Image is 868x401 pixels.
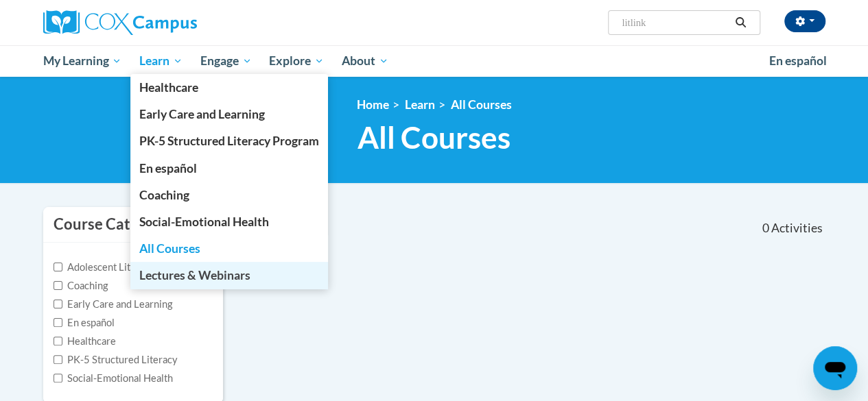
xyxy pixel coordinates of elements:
[139,268,250,282] span: Lectures & Webinars
[54,355,62,364] input: Checkbox for Options
[130,74,328,101] a: Healthcare
[54,214,169,235] h3: Course Category
[130,45,191,77] a: Learn
[139,80,198,95] span: Healthcare
[730,14,751,31] button: Search
[451,97,512,112] a: All Courses
[200,53,252,69] span: Engage
[620,14,730,31] input: Search Courses
[54,318,62,327] input: Checkbox for Options
[43,10,290,35] a: Cox Campus
[771,221,823,236] span: Activities
[769,53,827,68] span: En español
[269,53,324,69] span: Explore
[139,107,265,121] span: Early Care and Learning
[130,101,328,127] a: Early Care and Learning
[139,161,197,175] span: En español
[34,45,131,77] a: My Learning
[139,53,183,69] span: Learn
[130,155,328,182] a: En español
[33,45,836,77] div: Main menu
[130,127,328,154] a: PK-5 Structured Literacy Program
[54,374,62,382] input: Checkbox for Options
[130,182,328,208] a: Coaching
[54,278,108,293] label: Coaching
[54,315,115,330] label: En español
[260,45,333,77] a: Explore
[43,53,121,69] span: My Learning
[762,221,769,236] span: 0
[54,337,62,345] input: Checkbox for Options
[191,45,261,77] a: Engage
[54,297,172,312] label: Early Care and Learning
[813,346,857,390] iframe: Button to launch messaging window, conversation in progress
[139,188,189,202] span: Coaching
[130,262,328,289] a: Lectures & Webinars
[357,119,511,156] span: All Courses
[333,45,397,77] a: About
[139,134,319,148] span: PK-5 Structured Literacy Program
[54,371,173,386] label: Social-Emotional Health
[54,281,62,290] input: Checkbox for Options
[130,235,328,262] a: All Courses
[357,97,389,112] a: Home
[139,241,200,256] span: All Courses
[784,10,825,32] button: Account Settings
[139,215,269,229] span: Social-Emotional Health
[760,47,836,75] a: En español
[54,263,62,271] input: Checkbox for Options
[130,208,328,235] a: Social-Emotional Health
[43,10,197,35] img: Cox Campus
[54,300,62,308] input: Checkbox for Options
[405,97,435,112] a: Learn
[54,334,116,349] label: Healthcare
[342,53,388,69] span: About
[54,260,155,275] label: Adolescent Literacy
[54,352,178,367] label: PK-5 Structured Literacy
